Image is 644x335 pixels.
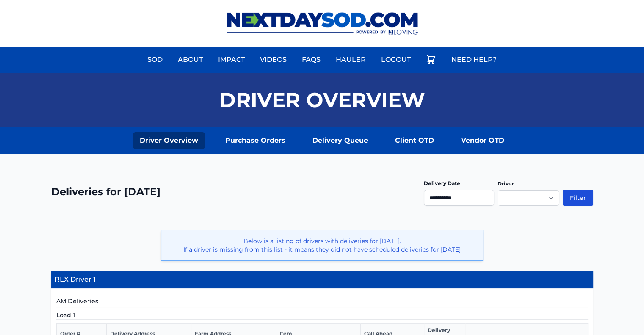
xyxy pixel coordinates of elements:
[297,50,326,70] a: FAQs
[424,190,494,206] input: Use the arrow keys to pick a date
[376,50,416,70] a: Logout
[168,237,476,254] p: Below is a listing of drivers with deliveries for [DATE]. If a driver is missing from this list -...
[255,50,292,70] a: Videos
[142,50,168,70] a: Sod
[51,185,160,199] h2: Deliveries for [DATE]
[563,190,593,206] button: Filter
[498,180,514,187] label: Driver
[306,132,375,149] a: Delivery Queue
[213,50,250,70] a: Impact
[219,90,425,110] h1: Driver Overview
[56,297,588,307] h5: AM Deliveries
[133,132,205,149] a: Driver Overview
[173,50,208,70] a: About
[218,132,292,149] a: Purchase Orders
[56,311,588,320] h5: Load 1
[454,132,511,149] a: Vendor OTD
[388,132,441,149] a: Client OTD
[51,271,593,288] h4: RLX Driver 1
[331,50,371,70] a: Hauler
[424,180,460,186] label: Delivery Date
[446,50,502,70] a: Need Help?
